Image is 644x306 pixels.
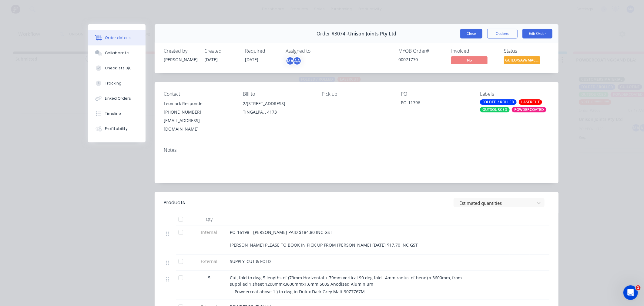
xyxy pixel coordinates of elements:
[519,99,542,105] div: LASERCUT
[105,65,132,71] div: Checklists 0/0
[245,48,278,54] div: Required
[512,107,546,112] div: POWDERCOATED
[243,99,312,108] div: 2/[STREET_ADDRESS]
[451,48,497,54] div: Invoiced
[480,107,510,112] div: OUTSOURCED
[105,111,121,116] div: Timeline
[164,56,197,63] div: [PERSON_NAME]
[164,199,185,206] div: Products
[487,29,518,38] button: Options
[235,289,365,294] span: Powdercoat above 1.) to dwg in Dulux Dark Grey Matt 90Z7767M
[164,91,233,97] div: Contact
[243,91,312,97] div: Bill to
[88,76,146,91] button: Tracking
[243,108,312,116] div: TINGALPA, , 4173
[164,48,197,54] div: Created by
[105,50,129,56] div: Collaborate
[105,35,131,41] div: Order details
[105,126,128,131] div: Profitability
[193,258,225,264] span: External
[317,31,348,37] span: Order #3074 -
[243,99,312,119] div: 2/[STREET_ADDRESS]TINGALPA, , 4173
[193,229,225,235] span: Internal
[504,56,540,65] button: GUILO/SAW/MACHI...
[88,45,146,61] button: Collaborate
[208,274,210,281] span: 5
[460,29,482,38] button: Close
[245,57,258,62] span: [DATE]
[286,56,295,65] div: MA
[204,48,238,54] div: Created
[88,91,146,106] button: Linked Orders
[451,56,488,64] span: No
[191,213,227,225] div: Qty
[504,48,549,54] div: Status
[105,96,131,101] div: Linked Orders
[504,56,540,64] span: GUILO/SAW/MACHI...
[230,275,463,287] span: Cut, fold to dwg 5 lengths of (79mm Horizontal + 79mm vertical 90 deg fold, 4mm radius of bend) x...
[230,229,418,248] span: PO-16198 - [PERSON_NAME] PAID $184.80 INC GST [PERSON_NAME] PLEASE TO BOOK IN PICK UP FROM [PERSO...
[480,91,549,97] div: Labels
[164,147,549,153] div: Notes
[480,99,517,105] div: FOLDED / ROLLED
[164,99,233,133] div: Leomark Responde[PHONE_NUMBER][EMAIL_ADDRESS][DOMAIN_NAME]
[401,91,470,97] div: PO
[636,285,641,290] span: 1
[623,285,638,300] iframe: Intercom live chat
[322,91,391,97] div: Pick up
[105,81,122,86] div: Tracking
[230,258,271,264] span: SUPPLY, CUT & FOLD
[164,108,233,116] div: [PHONE_NUMBER]
[88,61,146,76] button: Checklists 0/0
[88,121,146,136] button: Profitability
[293,56,302,65] div: AA
[398,48,444,54] div: MYOB Order #
[88,30,146,45] button: Order details
[88,106,146,121] button: Timeline
[522,29,552,38] button: Edit Order
[204,57,218,62] span: [DATE]
[398,56,444,63] div: 00071770
[164,116,233,133] div: [EMAIL_ADDRESS][DOMAIN_NAME]
[401,99,470,108] div: PO-11796
[286,56,302,65] button: MAAA
[286,48,346,54] div: Assigned to
[164,99,233,108] div: Leomark Responde
[348,31,397,37] span: Unison Joints Pty Ltd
